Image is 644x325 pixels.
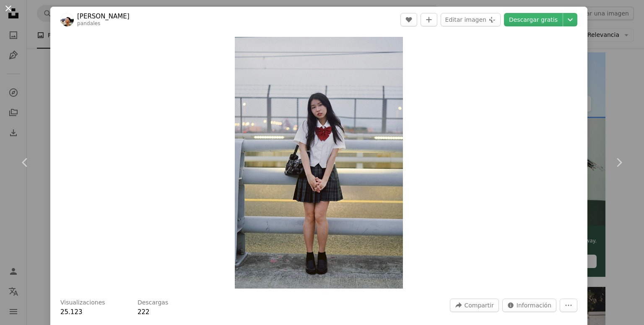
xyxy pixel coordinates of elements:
[60,13,74,26] img: Ve al perfil de Frank Ching
[138,299,168,307] h3: Descargas
[504,13,563,26] a: Descargar gratis
[517,299,551,312] span: Información
[138,308,150,316] span: 222
[77,12,130,21] a: [PERSON_NAME]
[77,21,100,26] a: pandales
[450,299,499,312] button: Compartir esta imagen
[502,299,556,312] button: Estadísticas sobre esta imagen
[60,308,83,316] span: 25.123
[464,299,493,312] span: Compartir
[421,13,437,26] button: Añade a la colección
[563,13,577,26] button: Elegir el tamaño de descarga
[235,37,403,289] img: Una chica con falda y pajarita parada en un puente
[235,37,403,289] button: Ampliar en esta imagen
[441,13,501,26] button: Editar imagen
[594,122,644,203] a: Siguiente
[560,299,577,312] button: Más acciones
[60,299,105,307] h3: Visualizaciones
[400,13,417,26] button: Me gusta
